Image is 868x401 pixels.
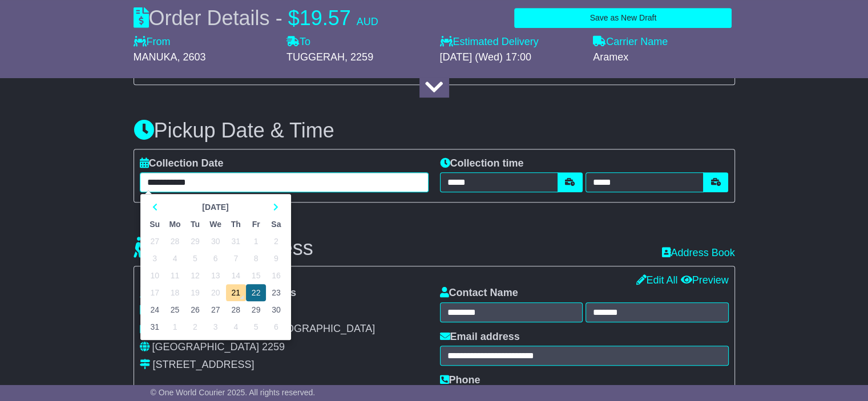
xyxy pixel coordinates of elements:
[440,287,518,299] label: Contact Name
[177,51,206,63] span: , 2603
[165,301,185,318] td: 25
[266,250,286,267] td: 9
[145,301,165,318] td: 24
[266,318,286,335] td: 6
[593,36,668,48] label: Carrier Name
[246,318,266,335] td: 5
[440,157,524,170] label: Collection time
[440,36,582,48] label: Estimated Delivery
[345,51,373,63] span: , 2259
[140,157,224,170] label: Collection Date
[185,267,205,284] td: 12
[152,341,259,353] span: [GEOGRAPHIC_DATA]
[514,8,732,28] button: Save as New Draft
[134,119,735,142] h3: Pickup Date & Time
[205,216,226,233] th: We
[134,36,171,48] label: From
[440,51,582,64] div: [DATE] (Wed) 17:00
[246,216,266,233] th: Fr
[165,318,185,335] td: 1
[165,216,185,233] th: Mo
[134,237,313,260] h3: Delivery Address
[593,51,735,64] div: Aramex
[134,6,378,30] div: Order Details -
[357,16,378,27] span: AUD
[266,233,286,250] td: 2
[205,301,226,318] td: 27
[226,284,246,301] td: 21
[145,233,165,250] td: 27
[165,250,185,267] td: 4
[185,318,205,335] td: 2
[286,51,345,63] span: TUGGERAH
[226,267,246,284] td: 14
[226,301,246,318] td: 28
[185,216,205,233] th: Tu
[262,341,285,353] span: 2259
[226,318,246,335] td: 4
[185,301,205,318] td: 26
[185,250,205,267] td: 5
[165,199,266,216] th: Select Month
[145,284,165,301] td: 17
[246,301,266,318] td: 29
[286,36,310,48] label: To
[440,374,481,387] label: Phone
[246,267,266,284] td: 15
[151,388,316,397] span: © One World Courier 2025. All rights reserved.
[165,284,185,301] td: 18
[226,250,246,267] td: 7
[205,250,226,267] td: 6
[145,216,165,233] th: Su
[661,247,734,258] a: Address Book
[134,51,177,63] span: MANUKA
[205,267,226,284] td: 13
[440,331,520,343] label: Email address
[205,284,226,301] td: 20
[145,318,165,335] td: 31
[226,233,246,250] td: 31
[226,216,246,233] th: Th
[205,318,226,335] td: 3
[266,284,286,301] td: 23
[185,233,205,250] td: 29
[145,267,165,284] td: 10
[205,233,226,250] td: 30
[266,216,286,233] th: Sa
[165,233,185,250] td: 28
[246,233,266,250] td: 1
[636,274,677,286] a: Edit All
[680,274,728,286] a: Preview
[246,284,266,301] td: 22
[246,250,266,267] td: 8
[185,284,205,301] td: 19
[165,267,185,284] td: 11
[300,6,351,30] span: 19.57
[288,6,300,30] span: $
[266,267,286,284] td: 16
[266,301,286,318] td: 30
[153,359,255,371] div: [STREET_ADDRESS]
[145,250,165,267] td: 3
